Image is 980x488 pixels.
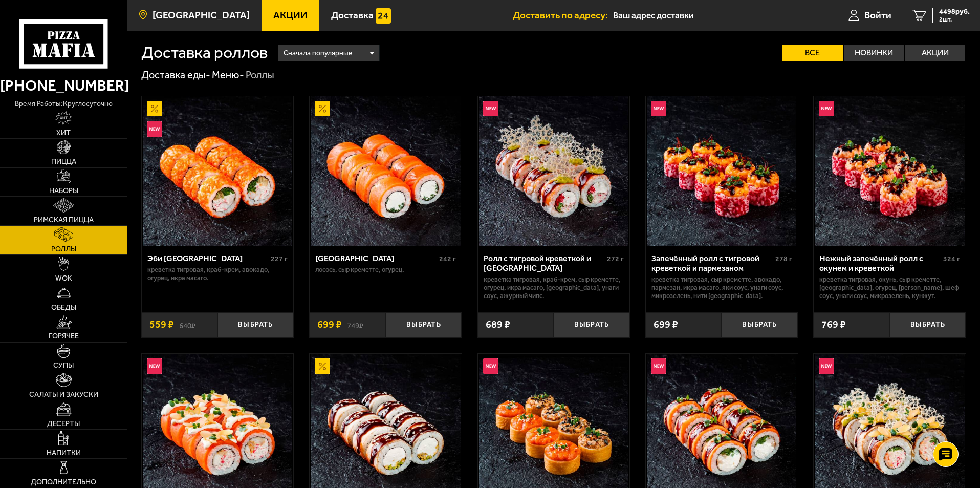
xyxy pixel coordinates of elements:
span: Супы [53,362,74,369]
span: Наборы [49,187,78,195]
p: креветка тигровая, Сыр креметте, авокадо, пармезан, икра масаго, яки соус, унаги соус, микрозелен... [651,275,792,300]
span: 278 г [775,254,792,263]
button: Выбрать [722,312,797,337]
span: 324 г [943,254,960,263]
span: Горячее [49,333,79,340]
button: Выбрать [554,312,629,337]
p: креветка тигровая, краб-крем, Сыр креметте, огурец, икра масаго, [GEOGRAPHIC_DATA], унаги соус, а... [484,275,624,300]
a: Доставка еды- [141,69,210,81]
div: Роллы [246,69,274,82]
span: Напитки [47,450,81,457]
span: Доставка [331,10,374,20]
div: [GEOGRAPHIC_DATA] [315,253,437,263]
img: Филадельфия [311,96,460,246]
label: Все [782,45,843,61]
img: Новинка [147,121,162,137]
span: Хит [56,130,71,137]
label: Новинки [844,45,904,61]
a: АкционныйНовинкаЭби Калифорния [142,96,294,246]
span: WOK [55,275,72,282]
p: креветка тигровая, краб-крем, авокадо, огурец, икра масаго. [147,266,288,282]
span: Доставить по адресу: [513,10,613,20]
span: [GEOGRAPHIC_DATA] [153,10,250,20]
p: креветка тигровая, окунь, Сыр креметте, [GEOGRAPHIC_DATA], огурец, [PERSON_NAME], шеф соус, унаги... [819,275,960,300]
img: Акционный [147,101,162,116]
img: Новинка [819,101,834,116]
input: Ваш адрес доставки [613,6,809,25]
span: 559 ₽ [149,320,174,330]
img: Новинка [651,358,666,374]
span: Сначала популярные [284,44,352,63]
span: Роллы [51,246,76,253]
span: 689 ₽ [486,320,510,330]
div: Запечённый ролл с тигровой креветкой и пармезаном [651,253,773,273]
span: 699 ₽ [654,320,678,330]
img: Нежный запечённый ролл с окунем и креветкой [815,96,965,246]
img: Запечённый ролл с тигровой креветкой и пармезаном [647,96,796,246]
img: Акционный [315,101,330,116]
button: Выбрать [890,312,966,337]
span: 227 г [271,254,288,263]
div: Нежный запечённый ролл с окунем и креветкой [819,253,941,273]
img: Новинка [147,358,162,374]
img: Акционный [315,358,330,374]
img: Ролл с тигровой креветкой и Гуакамоле [479,96,628,246]
div: Ролл с тигровой креветкой и [GEOGRAPHIC_DATA] [484,253,605,273]
span: 272 г [607,254,624,263]
img: 15daf4d41897b9f0e9f617042186c801.svg [376,8,391,24]
a: Меню- [212,69,244,81]
s: 749 ₽ [347,320,363,330]
span: 2 шт. [939,16,970,23]
img: Новинка [651,101,666,116]
div: Эби [GEOGRAPHIC_DATA] [147,253,269,263]
button: Выбрать [386,312,462,337]
span: 769 ₽ [821,320,846,330]
span: Салаты и закуски [29,391,98,398]
h1: Доставка роллов [141,45,268,61]
img: Эби Калифорния [143,96,292,246]
span: Десерты [47,420,80,428]
img: Новинка [483,358,498,374]
img: Новинка [483,101,498,116]
span: 242 г [439,254,456,263]
button: Выбрать [217,312,293,337]
a: НовинкаРолл с тигровой креветкой и Гуакамоле [478,96,630,246]
p: лосось, Сыр креметте, огурец. [315,266,456,274]
a: НовинкаЗапечённый ролл с тигровой креветкой и пармезаном [646,96,798,246]
span: Римская пицца [34,217,94,224]
label: Акции [905,45,965,61]
span: Войти [864,10,891,20]
span: 699 ₽ [317,320,342,330]
span: Акции [273,10,308,20]
span: Обеды [51,304,76,311]
img: Новинка [819,358,834,374]
span: 4498 руб. [939,8,970,15]
s: 640 ₽ [179,320,195,330]
a: АкционныйФиладельфия [310,96,462,246]
a: НовинкаНежный запечённый ролл с окунем и креветкой [814,96,966,246]
span: Дополнительно [31,479,96,486]
span: Пицца [51,158,76,165]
